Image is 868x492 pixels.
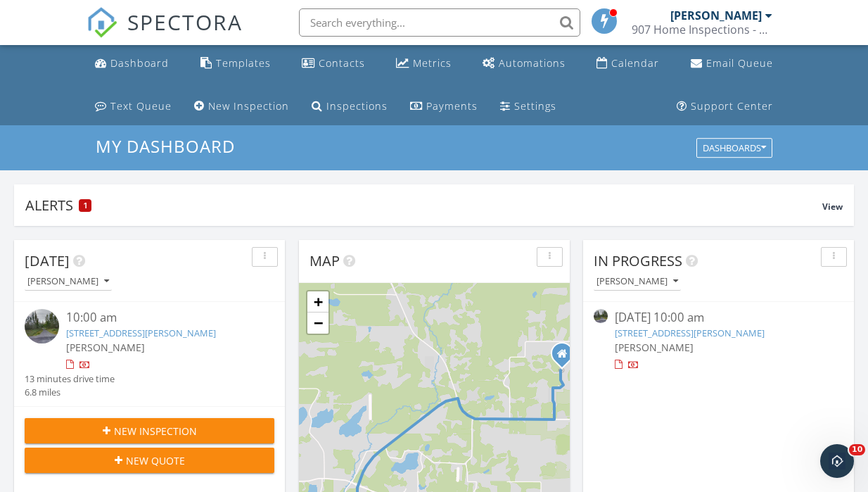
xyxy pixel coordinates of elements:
div: Contacts [319,56,365,70]
img: The Best Home Inspection Software - Spectora [87,7,117,38]
div: Alerts [25,196,822,215]
span: [PERSON_NAME] [615,341,694,354]
a: Calendar [591,51,665,77]
a: Automations (Basic) [477,51,571,77]
div: [PERSON_NAME] [27,277,109,286]
div: Templates [216,56,271,70]
div: 10:00 am [66,309,253,327]
div: New Inspection [208,99,289,113]
iframe: Intercom live chat [820,444,854,478]
div: [DATE] 10:00 am [615,309,823,327]
div: [PERSON_NAME] [670,8,762,23]
span: View [822,201,843,213]
button: [PERSON_NAME] [25,272,112,291]
a: Contacts [296,51,371,77]
button: Dashboards [696,139,772,158]
span: [PERSON_NAME] [66,341,145,354]
a: Templates [195,51,276,77]
a: Email Queue [685,51,779,77]
a: Zoom in [307,291,328,313]
a: Zoom out [307,313,328,334]
span: SPECTORA [127,7,243,37]
img: streetview [594,309,608,323]
span: New Inspection [114,424,197,439]
button: New Quote [25,448,274,473]
a: Payments [404,94,483,120]
div: Inspections [326,99,388,113]
button: New Inspection [25,418,274,443]
div: 13 minutes drive time [25,372,115,386]
a: [STREET_ADDRESS][PERSON_NAME] [615,327,765,339]
div: Dashboard [110,56,169,70]
a: [STREET_ADDRESS][PERSON_NAME] [66,327,216,339]
a: Inspections [306,94,393,120]
span: In Progress [594,251,682,270]
div: Metrics [413,56,452,70]
span: 1 [84,201,87,210]
div: Calendar [611,56,659,70]
span: New Quote [126,453,185,468]
div: 6.8 miles [25,386,115,399]
input: Search everything... [299,8,580,37]
a: 10:00 am [STREET_ADDRESS][PERSON_NAME] [PERSON_NAME] 13 minutes drive time 6.8 miles [25,309,274,399]
a: Dashboard [89,51,174,77]
div: 907 Home Inspections - Open Your Door with Peace of Mind [632,23,772,37]
a: Support Center [671,94,779,120]
div: Text Queue [110,99,172,113]
div: Email Queue [706,56,773,70]
div: Settings [514,99,556,113]
span: 10 [849,444,865,455]
div: 5121 N Monte Carlo Ln, Palmer AK 99645 [562,353,570,362]
a: New Inspection [189,94,295,120]
div: [PERSON_NAME] [596,277,678,286]
a: Text Queue [89,94,177,120]
div: Dashboards [703,144,766,153]
span: Map [309,251,340,270]
button: [PERSON_NAME] [594,272,681,291]
a: Metrics [390,51,457,77]
a: Settings [494,94,562,120]
div: Payments [426,99,478,113]
span: My Dashboard [96,134,235,158]
div: Support Center [691,99,773,113]
img: streetview [25,309,59,343]
div: Automations [499,56,566,70]
a: SPECTORA [87,19,243,49]
a: [DATE] 10:00 am [STREET_ADDRESS][PERSON_NAME] [PERSON_NAME] [594,309,843,372]
span: [DATE] [25,251,70,270]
